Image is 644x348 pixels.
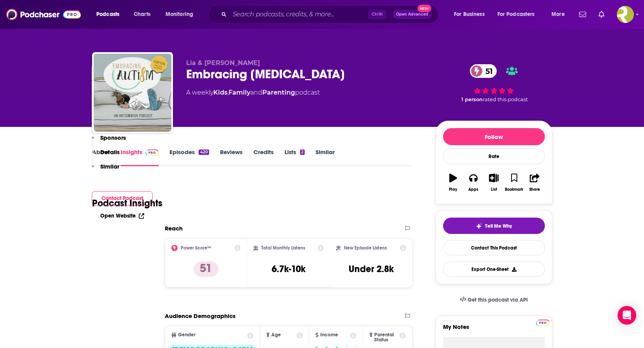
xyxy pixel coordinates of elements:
h3: Under 2.8k [349,263,394,275]
button: open menu [160,8,203,21]
img: tell me why sparkle [476,223,482,229]
div: Search podcasts, credits, & more... [216,5,446,23]
p: Details [100,148,120,156]
h2: New Episode Listens [344,245,387,251]
img: Podchaser Pro [536,320,550,326]
button: Share [524,169,545,197]
button: Show profile menu [617,6,634,23]
a: Parenting [262,89,295,96]
span: Podcasts [96,9,119,20]
div: Apps [468,187,478,192]
p: Similar [100,163,119,170]
div: List [491,187,497,192]
span: More [552,9,565,20]
div: A weekly podcast [186,88,320,97]
span: Get this podcast via API [468,297,528,303]
button: Apps [463,169,483,197]
span: Logged in as ResoluteTulsa [617,6,634,23]
button: Bookmark [504,169,524,197]
button: Export One-Sheet [443,262,545,277]
button: open menu [449,8,494,21]
div: 51 1 personrated this podcast [436,59,552,107]
span: and [250,89,262,96]
h3: 6.7k-10k [272,263,305,275]
span: Tell Me Why [485,223,512,229]
a: 51 [470,64,497,78]
span: For Podcasters [497,9,535,20]
a: Contact This Podcast [443,240,545,255]
button: Follow [443,128,545,145]
a: Pro website [536,318,550,326]
span: Gender [178,332,195,337]
span: , [227,89,229,96]
a: Reviews [220,148,243,166]
span: Parental Status [374,332,398,343]
button: tell me why sparkleTell Me Why [443,218,545,234]
span: 1 person [461,97,483,102]
div: Play [449,187,457,192]
span: Lia & [PERSON_NAME] [186,59,260,67]
button: Open AdvancedNew [393,10,432,19]
a: Episodes420 [169,148,209,166]
span: rated this podcast [483,97,528,102]
button: Contact Podcast [92,191,153,206]
input: Search podcasts, credits, & more... [230,8,368,21]
button: Similar [92,163,119,177]
button: open menu [492,8,546,21]
a: Credits [253,148,274,166]
span: Open Advanced [396,12,428,16]
button: List [483,169,504,197]
div: Open Intercom Messenger [618,306,636,325]
h2: Power Score™ [181,245,211,251]
p: 51 [194,261,218,277]
a: Charts [129,8,155,21]
div: 420 [199,149,209,155]
label: My Notes [443,323,545,337]
span: Monitoring [166,9,193,20]
span: Ctrl K [368,9,386,19]
span: 51 [478,64,497,78]
a: Lists2 [284,148,305,166]
button: Play [443,169,463,197]
h2: Total Monthly Listens [261,245,305,251]
div: 2 [300,149,305,155]
span: Income [320,332,338,337]
a: Similar [316,148,335,166]
a: Show notifications dropdown [576,8,589,21]
img: Podchaser - Follow, Share and Rate Podcasts [6,7,81,22]
div: Rate [443,148,545,164]
img: User Profile [617,6,634,23]
a: Kids [213,89,227,96]
button: Details [92,148,120,163]
a: Family [229,89,250,96]
span: For Business [454,9,485,20]
img: Embracing Autism [94,54,171,132]
div: Bookmark [505,187,523,192]
span: Age [271,332,281,337]
div: Share [529,187,540,192]
h2: Reach [165,225,183,232]
h2: Audience Demographics [165,312,236,320]
a: Get this podcast via API [454,290,534,309]
button: open menu [91,8,129,21]
span: Charts [134,9,150,20]
a: Show notifications dropdown [595,8,607,21]
a: Open Website [100,213,144,219]
span: New [417,5,431,12]
button: open menu [546,8,574,21]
